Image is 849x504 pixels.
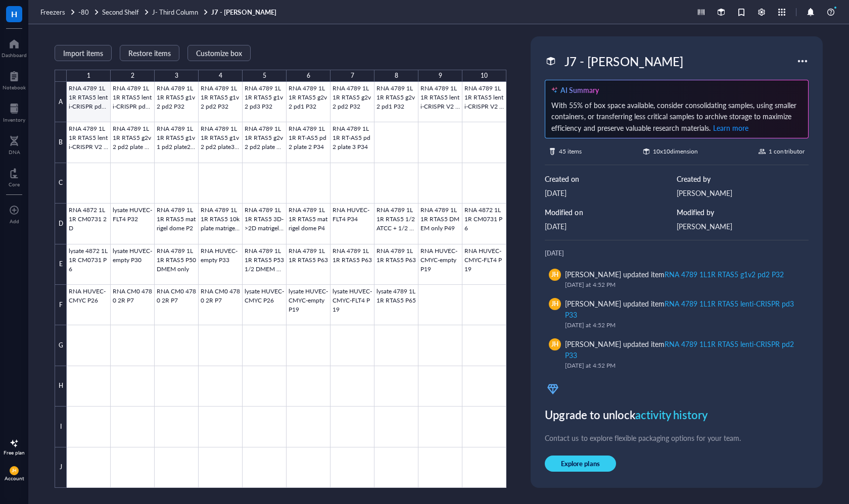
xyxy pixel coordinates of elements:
[653,146,698,157] div: 10 x 10 dimension
[263,70,266,82] div: 5
[55,244,67,285] div: E
[55,325,67,366] div: G
[40,7,65,17] span: Freezers
[175,70,178,82] div: 3
[565,280,796,290] div: [DATE] at 4:52 PM
[551,340,558,349] span: JH
[55,366,67,407] div: H
[152,7,198,17] span: J- Third Column
[545,405,808,424] div: Upgrade to unlock
[219,70,222,82] div: 4
[677,207,809,218] div: Modified by
[9,133,20,155] a: DNA
[10,218,19,224] div: Add
[545,248,808,259] div: [DATE]
[187,45,251,61] button: Customize box
[3,117,25,123] div: Inventory
[545,207,677,218] div: Modified on
[677,221,809,232] div: [PERSON_NAME]
[565,298,796,320] div: [PERSON_NAME] updated item
[565,361,796,371] div: [DATE] at 4:52 PM
[55,447,67,488] div: J
[545,265,808,294] a: JH[PERSON_NAME] updated itemRNA 4789 1L1R RTAS5 g1v2 pd2 P32[DATE] at 4:52 PM
[545,221,677,232] div: [DATE]
[128,49,171,57] span: Restore items
[351,70,354,82] div: 7
[769,146,804,157] div: 1 contributor
[551,99,801,134] div: With 55% of box space available, consider consolidating samples, using smaller containers, or tra...
[565,338,796,361] div: [PERSON_NAME] updated item
[55,163,67,204] div: C
[9,149,20,155] div: DNA
[545,432,808,443] div: Contact us to explore flexible packaging options for your team.
[395,70,398,82] div: 8
[560,51,687,72] div: J7 - [PERSON_NAME]
[55,204,67,244] div: D
[551,270,558,279] span: JH
[196,49,242,57] span: Customize box
[211,8,278,17] a: J7 - [PERSON_NAME]
[545,187,677,198] div: [DATE]
[55,285,67,325] div: F
[3,100,25,123] a: Inventory
[4,449,25,456] div: Free plan
[439,70,442,82] div: 9
[5,475,24,481] div: Account
[307,70,310,82] div: 6
[677,187,809,198] div: [PERSON_NAME]
[565,269,784,280] div: [PERSON_NAME] updated item
[120,45,179,61] button: Restore items
[55,82,67,122] div: A
[131,70,134,82] div: 2
[665,269,784,279] div: RNA 4789 1L1R RTAS5 g1v2 pd2 P32
[11,8,17,20] span: H
[545,173,677,184] div: Created on
[12,468,17,473] span: JH
[545,456,616,472] button: Explore plans
[565,339,794,360] div: RNA 4789 1L1R RTAS5 lenti-CRISPR pd2 P33
[3,68,26,90] a: Notebook
[545,456,808,472] a: Explore plans
[78,7,89,17] span: -80
[559,146,582,157] div: 45 items
[545,334,808,375] a: JH[PERSON_NAME] updated itemRNA 4789 1L1R RTAS5 lenti-CRISPR pd2 P33[DATE] at 4:52 PM
[78,8,100,17] a: -80
[713,122,749,134] button: Learn more
[40,8,76,17] a: Freezers
[3,84,26,90] div: Notebook
[2,52,27,58] div: Dashboard
[635,407,707,423] span: activity history
[677,173,809,184] div: Created by
[55,45,112,61] button: Import items
[561,459,599,468] span: Explore plans
[565,320,796,330] div: [DATE] at 4:52 PM
[481,70,488,82] div: 10
[545,294,808,334] a: JH[PERSON_NAME] updated itemRNA 4789 1L1R RTAS5 lenti-CRISPR pd3 P33[DATE] at 4:52 PM
[551,299,558,309] span: JH
[565,298,794,320] div: RNA 4789 1L1R RTAS5 lenti-CRISPR pd3 P33
[102,7,139,17] span: Second Shelf
[55,122,67,163] div: B
[55,407,67,447] div: I
[87,70,90,82] div: 1
[9,165,20,187] a: Core
[560,84,599,95] div: AI Summary
[713,123,748,133] span: Learn more
[63,49,103,57] span: Import items
[102,8,209,17] a: Second ShelfJ- Third Column
[9,181,20,187] div: Core
[2,36,27,58] a: Dashboard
